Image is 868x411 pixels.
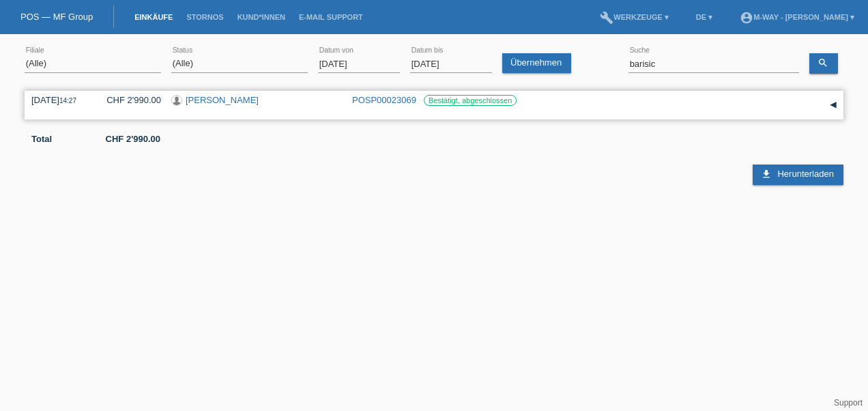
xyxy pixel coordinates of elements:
b: CHF 2'990.00 [106,134,160,144]
i: build [600,11,613,25]
div: [DATE] [31,95,86,105]
a: Stornos [179,13,230,21]
a: download Herunterladen [753,165,843,185]
a: Support [834,398,863,408]
div: auf-/zuklappen [823,95,843,115]
i: search [818,57,828,68]
i: download [761,169,772,180]
a: account_circlem-way - [PERSON_NAME] ▾ [733,13,861,21]
a: Einkäufe [128,13,179,21]
div: CHF 2'990.00 [96,95,161,105]
span: 14:27 [59,97,76,104]
span: Herunterladen [777,169,833,179]
a: E-Mail Support [292,13,370,21]
a: POSP00023069 [352,95,416,105]
a: Übernehmen [502,53,571,73]
a: search [809,53,838,74]
a: buildWerkzeuge ▾ [593,13,676,21]
a: POS — MF Group [20,12,93,22]
a: DE ▾ [689,13,719,21]
a: Kund*innen [231,13,292,21]
a: [PERSON_NAME] [186,95,259,105]
label: Bestätigt, abgeschlossen [424,95,517,106]
b: Total [31,134,52,144]
i: account_circle [740,11,753,25]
